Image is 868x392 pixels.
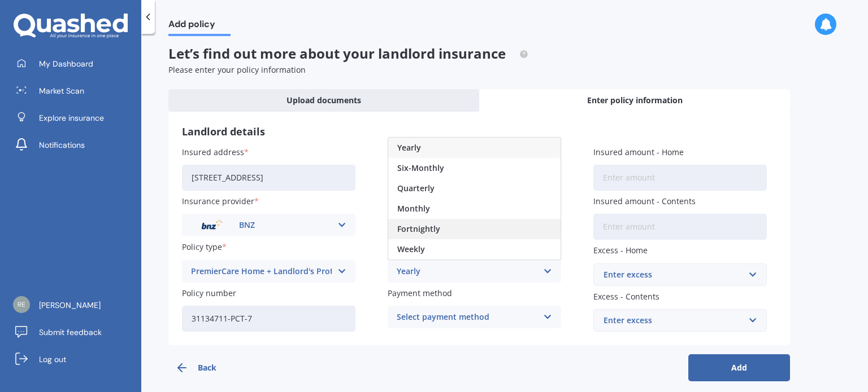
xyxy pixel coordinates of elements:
span: Insured amount - Home [593,147,684,157]
a: Submit feedback [8,321,141,343]
span: Payment method [388,288,452,298]
span: Yearly [397,144,421,152]
span: Policy type [182,242,222,253]
input: Enter amount [593,214,767,240]
input: Enter address [182,165,355,191]
span: Add policy [168,19,231,34]
button: Add [688,354,790,381]
span: Market Scan [39,85,84,96]
img: 3d2adf9a51636798926a49cc740a943f [13,296,30,313]
span: Upload documents [287,95,361,106]
span: Insurance provider [182,196,254,206]
span: [PERSON_NAME] [39,299,101,311]
span: Six-Monthly [397,164,444,172]
a: Notifications [8,134,141,156]
img: BNZ.png [191,217,233,233]
div: BNZ [191,219,332,231]
span: Explore insurance [39,112,104,124]
span: Log out [39,354,66,365]
span: Submit feedback [39,327,102,338]
div: Yearly [397,265,537,278]
a: [PERSON_NAME] [8,294,141,316]
h3: Landlord details [182,125,776,138]
a: Log out [8,348,141,371]
div: Select payment method [397,311,537,323]
span: My Dashboard [39,58,93,69]
span: Excess - Contents [593,291,659,302]
span: Insured address [182,147,244,157]
span: Enter policy information [587,95,683,106]
div: Enter excess [604,314,743,327]
span: Please enter your policy information [168,64,306,75]
span: Excess - Home [593,245,648,256]
a: Explore insurance [8,107,141,129]
span: Notifications [39,139,85,151]
span: Policy number [182,288,236,298]
button: Back [168,354,270,381]
span: Fortnightly [397,225,440,233]
div: PremierCare Home + Landlord's Protection [191,265,332,278]
div: Enter excess [604,268,743,281]
span: Weekly [397,245,425,253]
span: Monthly [397,205,430,213]
input: Enter policy number [182,306,355,332]
a: Market Scan [8,80,141,102]
span: Quarterly [397,184,435,192]
a: My Dashboard [8,52,141,75]
span: Let’s find out more about your landlord insurance [168,44,528,63]
input: Enter amount [593,165,767,191]
span: Insured amount - Contents [593,196,696,206]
